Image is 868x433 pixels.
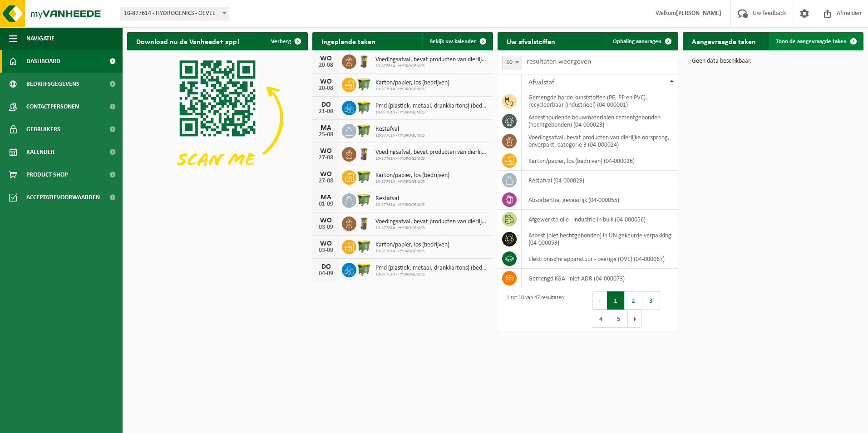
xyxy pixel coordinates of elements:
[317,148,335,155] div: WO
[522,210,678,229] td: afgewerkte olie - industrie in bulk (04-000056)
[271,39,291,44] span: Verberg
[120,7,229,20] span: 10-877614 - HYDROGENICS - OEVEL
[356,215,372,231] img: WB-0140-HPE-BN-01
[522,131,678,151] td: voedingsafval, bevat producten van dierlijke oorsprong, onverpakt, categorie 3 (04-000024)
[317,178,335,184] div: 27-08
[610,310,628,328] button: 5
[527,58,591,65] label: resultaten weergeven
[317,78,335,85] div: WO
[592,291,607,310] button: Previous
[375,149,488,156] span: Voedingsafval, bevat producten van dierlijke oorsprong, onverpakt, categorie 3
[26,95,79,118] span: Contactpersonen
[127,32,248,50] h2: Download nu de Vanheede+ app!
[375,172,449,179] span: Karton/papier, los (bedrijven)
[317,171,335,178] div: WO
[375,265,488,272] span: Pmd (plastiek, metaal, drankkartons) (bedrijven)
[356,261,372,277] img: WB-1100-HPE-GN-50
[522,269,678,288] td: gemengd KGA - niet ADR (04-000073)
[317,124,335,132] div: MA
[26,73,79,95] span: Bedrijfsgegevens
[317,194,335,201] div: MA
[317,132,335,138] div: 25-08
[317,55,335,62] div: WO
[375,241,449,249] span: Karton/papier, los (bedrijven)
[606,32,677,50] a: Ophaling aanvragen
[422,32,492,50] a: Bekijk uw kalender
[317,155,335,161] div: 27-08
[375,249,449,254] span: 10-877614 - HYDROGENICS
[26,27,54,50] span: Navigatie
[317,271,335,277] div: 04-09
[375,133,425,138] span: 10-877614 - HYDROGENICS
[120,7,229,20] span: 10-877614 - HYDROGENICS - OEVEL
[317,101,335,108] div: DO
[522,91,678,111] td: gemengde harde kunststoffen (PE, PP en PVC), recycleerbaar (industrieel) (04-000001)
[375,179,449,185] span: 10-877614 - HYDROGENICS
[613,39,661,44] span: Ophaling aanvragen
[26,163,68,186] span: Product Shop
[356,238,372,254] img: WB-1100-HPE-GN-50
[522,229,678,249] td: asbest (niet hechtgebonden) in UN gekeurde verpakking (04-000059)
[375,103,488,110] span: Pmd (plastiek, metaal, drankkartons) (bedrijven)
[375,110,488,115] span: 10-877614 - HYDROGENICS
[375,272,488,277] span: 10-877614 - HYDROGENICS
[683,32,765,50] h2: Aangevraagde taken
[607,291,625,310] button: 1
[356,146,372,161] img: WB-0140-HPE-BN-01
[312,32,385,50] h2: Ingeplande taken
[503,56,522,69] span: 10
[375,218,488,226] span: Voedingsafval, bevat producten van dierlijke oorsprong, onverpakt, categorie 3
[317,247,335,254] div: 03-09
[356,99,372,115] img: WB-1100-HPE-GN-50
[692,58,854,64] p: Geen data beschikbaar.
[356,76,372,92] img: WB-1100-HPE-GN-50
[502,56,522,69] span: 10
[317,108,335,115] div: 21-08
[317,201,335,207] div: 01-09
[642,291,660,310] button: 3
[317,240,335,247] div: WO
[375,64,488,69] span: 10-877614 - HYDROGENICS
[356,192,372,207] img: WB-1100-HPE-GN-50
[375,126,425,133] span: Restafval
[356,169,372,184] img: WB-1100-HPE-GN-50
[522,171,678,190] td: restafval (04-000029)
[625,291,642,310] button: 2
[264,32,307,50] button: Verberg
[375,226,488,231] span: 10-877614 - HYDROGENICS
[429,39,476,44] span: Bekijk uw kalender
[502,290,564,329] div: 1 tot 10 van 47 resultaten
[317,217,335,224] div: WO
[375,195,425,202] span: Restafval
[528,79,554,86] span: Afvalstof
[522,190,678,210] td: absorbentia, gevaarlijk (04-000055)
[776,39,847,44] span: Toon de aangevraagde taken
[26,186,100,209] span: Acceptatievoorwaarden
[26,141,54,163] span: Kalender
[522,111,678,131] td: asbesthoudende bouwmaterialen cementgebonden (hechtgebonden) (04-000023)
[317,62,335,69] div: 20-08
[375,79,449,87] span: Karton/papier, los (bedrijven)
[375,202,425,208] span: 10-877614 - HYDROGENICS
[317,85,335,92] div: 20-08
[317,224,335,231] div: 03-09
[127,50,308,186] img: Download de VHEPlus App
[375,156,488,162] span: 10-877614 - HYDROGENICS
[498,32,564,50] h2: Uw afvalstoffen
[592,310,610,328] button: 4
[769,32,863,50] a: Toon de aangevraagde taken
[522,249,678,269] td: elektronische apparatuur - overige (OVE) (04-000067)
[26,50,60,73] span: Dashboard
[676,10,721,17] strong: [PERSON_NAME]
[26,118,60,141] span: Gebruikers
[356,123,372,138] img: WB-1100-HPE-GN-50
[375,87,449,92] span: 10-877614 - HYDROGENICS
[628,310,642,328] button: Next
[522,151,678,171] td: karton/papier, los (bedrijven) (04-000026)
[356,53,372,69] img: WB-0140-HPE-BN-01
[375,56,488,64] span: Voedingsafval, bevat producten van dierlijke oorsprong, onverpakt, categorie 3
[317,263,335,271] div: DO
